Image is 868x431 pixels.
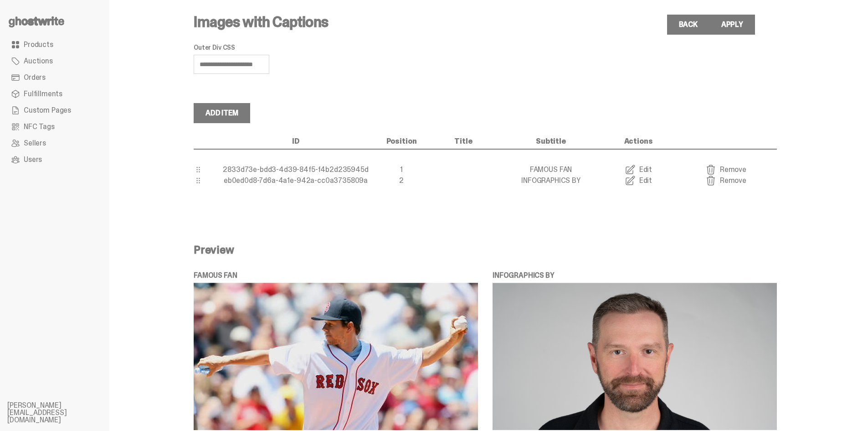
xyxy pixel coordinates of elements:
div: ID [208,138,383,145]
span: Custom Pages [24,107,71,114]
a: Auctions [7,53,102,69]
span: NFC Tags [24,123,55,130]
a: NFC Tags [7,119,102,135]
a: Users [7,151,102,168]
span: Fulfillments [24,90,62,98]
a: Sellers [7,135,102,151]
div: Subtitle [507,138,595,145]
div: Position [383,138,420,145]
a: Fulfillments [7,86,102,102]
h3: Images with Captions [194,15,777,29]
a: Edit [595,164,682,175]
button: Apply [709,15,755,35]
label: Outer Div CSS [194,44,269,51]
div: 2833d73e-bdd3-4d39-84f5-f4b2d235945d [208,166,383,173]
div: 1 [383,166,420,173]
span: Sellers [24,140,46,147]
a: Back [667,15,709,35]
li: [PERSON_NAME][EMAIL_ADDRESS][DOMAIN_NAME] [7,402,117,424]
img: kirk%20goldsberry%20image.png [493,283,777,430]
a: Products [7,36,102,53]
span: Orders [24,74,46,81]
img: mark%20wahlberg%20famous%20fan%20img.png [194,283,478,431]
span: Products [24,41,53,48]
p: INFOGRAPHICS BY [493,272,777,279]
button: Add Item [194,103,250,123]
div: Title [420,138,507,145]
a: Remove [682,175,770,186]
a: Edit [595,175,682,186]
a: Orders [7,69,102,86]
div: Add Item [205,109,238,117]
div: Actions [595,138,682,145]
div: FAMOUS FAN [507,166,595,173]
span: Users [24,156,42,163]
span: Auctions [24,57,53,65]
p: FAMOUS FAN [194,272,478,279]
a: Remove [682,164,770,175]
div: Apply [721,21,743,28]
div: INFOGRAPHICS BY [507,177,595,184]
h4: Preview [194,244,777,255]
div: 2 [383,177,420,184]
a: Custom Pages [7,102,102,119]
div: eb0ed0d8-7d6a-4a1e-942a-cc0a3735809a [208,177,383,184]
